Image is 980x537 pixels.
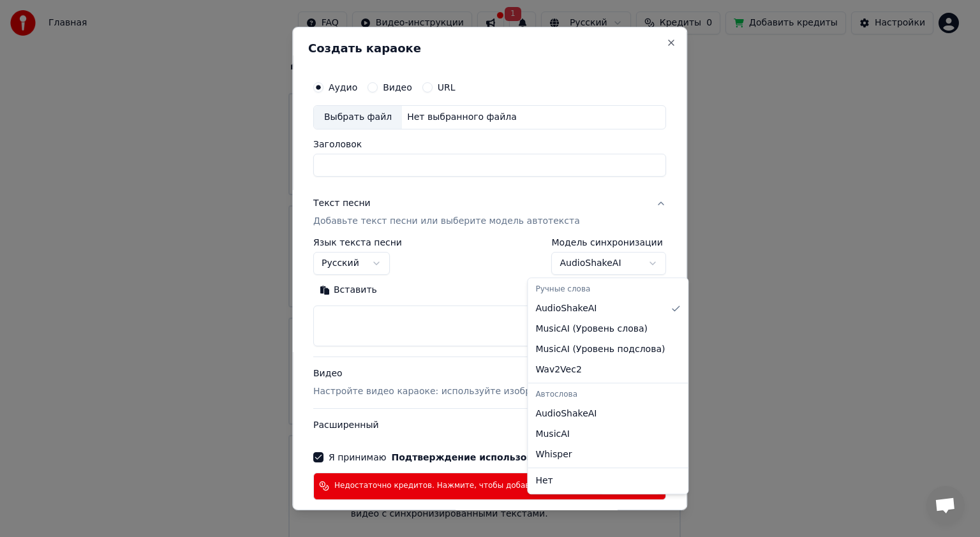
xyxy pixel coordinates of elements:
span: Нет [535,474,553,487]
span: MusicAI ( Уровень слова ) [535,323,648,335]
span: MusicAI [535,428,570,441]
span: AudioShakeAI [535,302,597,315]
div: Автослова [530,386,685,404]
span: AudioShakeAI [535,408,597,420]
div: Ручные слова [530,281,685,298]
span: Whisper [535,448,572,461]
span: Wav2Vec2 [535,364,581,376]
span: MusicAI ( Уровень подслова ) [535,343,665,356]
